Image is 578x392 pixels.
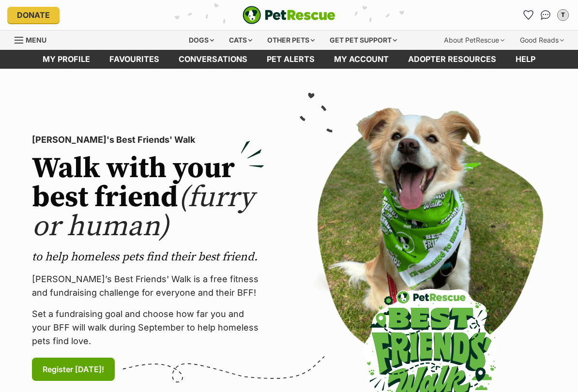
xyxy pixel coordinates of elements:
[260,30,321,50] div: Other pets
[43,363,104,375] span: Register [DATE]!
[32,249,264,265] p: to help homeless pets find their best friend.
[555,7,571,23] button: My account
[7,7,60,23] a: Donate
[33,50,100,69] a: My profile
[398,50,506,69] a: Adopter resources
[32,154,264,241] h2: Walk with your best friend
[520,7,571,23] ul: Account quick links
[324,50,398,69] a: My account
[513,30,571,50] div: Good Reads
[323,30,404,50] div: Get pet support
[26,36,46,44] span: Menu
[243,6,335,24] img: logo-e224e6f780fb5917bec1dbf3a21bbac754714ae5b6737aabdf751b685950b380.svg
[15,30,53,48] a: Menu
[32,133,264,147] p: [PERSON_NAME]'s Best Friends' Walk
[558,10,568,20] div: T
[257,50,324,69] a: Pet alerts
[32,272,264,300] p: [PERSON_NAME]’s Best Friends' Walk is a free fitness and fundraising challenge for everyone and t...
[222,30,259,50] div: Cats
[32,358,115,381] a: Register [DATE]!
[182,30,221,50] div: Dogs
[243,6,335,24] a: PetRescue
[541,10,551,20] img: chat-41dd97257d64d25036548639549fe6c8038ab92f7586957e7f3b1b290dea8141.svg
[506,50,545,69] a: Help
[520,7,536,23] a: Favourites
[169,50,257,69] a: conversations
[32,180,254,245] span: (furry or human)
[32,307,264,348] p: Set a fundraising goal and choose how far you and your BFF will walk during September to help hom...
[538,7,553,23] a: Conversations
[437,30,511,50] div: About PetRescue
[100,50,169,69] a: Favourites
